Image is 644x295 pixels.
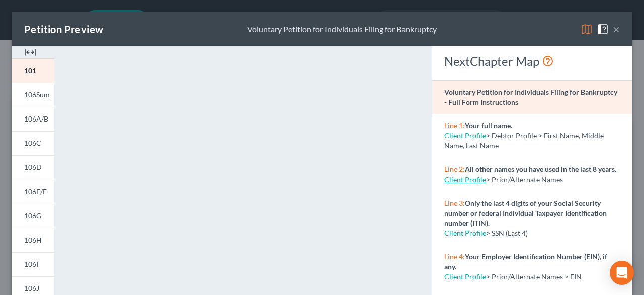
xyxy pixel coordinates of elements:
a: 106E/F [12,180,54,204]
span: 106Sum [24,90,50,99]
strong: Your Employer Identification Number (EIN), if any. [444,252,607,271]
span: Line 2: [444,165,465,173]
strong: Only the last 4 digits of your Social Security number or federal Individual Taxpayer Identificati... [444,199,607,227]
div: Petition Preview [24,22,103,36]
span: 106J [24,284,39,292]
span: Line 1: [444,121,465,130]
span: > Debtor Profile > First Name, Middle Name, Last Name [444,131,604,150]
div: Open Intercom Messenger [610,261,634,285]
img: expand-e0f6d898513216a626fdd78e52531dac95497ffd26381d4c15ee2fc46db09dca.svg [24,46,36,58]
div: Voluntary Petition for Individuals Filing for Bankruptcy [247,24,437,35]
a: Client Profile [444,229,486,238]
a: Client Profile [444,272,486,281]
img: help-close-5ba153eb36485ed6c1ea00a893f15db1cb9b99d6cae46e1a8edb6c62d00a1a76.svg [597,23,609,35]
a: Client Profile [444,131,486,140]
span: 101 [24,66,36,75]
span: 106D [24,163,42,171]
span: 106H [24,235,42,244]
img: map-eea8200ae884c6f1103ae1953ef3d486a96c86aabb227e865a55264e3737af1f.svg [581,23,593,35]
span: > SSN (Last 4) [486,229,528,238]
a: 106Sum [12,83,54,107]
a: Client Profile [444,175,486,184]
span: > Prior/Alternate Names [486,175,563,184]
span: 106A/B [24,114,48,123]
span: Line 4: [444,252,465,261]
strong: All other names you have used in the last 8 years. [465,165,616,173]
span: > Prior/Alternate Names > EIN [486,272,582,281]
strong: Your full name. [465,121,512,130]
span: 106E/F [24,187,47,196]
div: NextChapter Map [444,53,620,69]
a: 106D [12,155,54,180]
a: 101 [12,58,54,83]
a: 106I [12,252,54,276]
button: × [613,23,620,35]
strong: Voluntary Petition for Individuals Filing for Bankruptcy - Full Form Instructions [444,88,617,106]
span: 106G [24,211,41,220]
a: 106G [12,204,54,228]
span: 106I [24,260,38,268]
a: 106H [12,228,54,252]
span: Line 3: [444,199,465,207]
a: 106C [12,131,54,155]
span: 106C [24,139,41,147]
a: 106A/B [12,107,54,131]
